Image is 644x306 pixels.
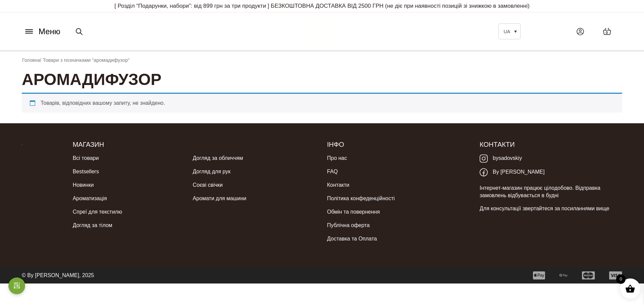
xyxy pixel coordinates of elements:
[480,184,622,200] p: Інтернет-магазин працює цілодобово. Відправка замовлень відбувається в будні
[73,140,317,149] h5: Магазин
[596,21,618,42] a: 0
[73,178,94,192] a: Новинки
[22,57,40,63] a: Головна
[327,232,377,246] a: Доставка та Оплата
[22,25,62,38] button: Меню
[327,165,338,178] a: FAQ
[309,19,335,44] img: BY SADOVSKIY
[480,205,622,212] p: Для консультації звертайтеся за посиланнями вище
[327,192,395,205] a: Політика конфеденційності
[327,205,380,219] a: Обмін та повернення
[498,24,521,39] a: UA
[480,165,545,179] a: By [PERSON_NAME]
[73,151,99,165] a: Всі товари
[22,69,622,90] h1: аромадифузор
[327,140,470,149] h5: Інфо
[73,205,122,219] a: Спреї для текстилю
[193,165,231,178] a: Догляд для рук
[22,93,622,113] div: Товарів, відповідних вашому запиту, не знайдено.
[504,29,510,34] span: UA
[480,140,622,149] h5: Контакти
[606,30,608,36] span: 0
[193,151,243,165] a: Догляд за обличчям
[327,178,350,192] a: Контакти
[327,151,347,165] a: Про нас
[73,165,99,178] a: Bestsellers
[22,56,622,64] nav: Breadcrumb
[39,26,60,38] span: Меню
[480,151,522,165] a: bysadovskiy
[327,219,370,232] a: Публічна оферта
[616,274,626,284] span: 0
[193,192,247,205] a: Аромати для машини
[73,192,107,205] a: Ароматизація
[193,178,223,192] a: Соєві свічки
[73,219,112,232] a: Догляд за тілом
[22,272,94,279] p: © By [PERSON_NAME], 2025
